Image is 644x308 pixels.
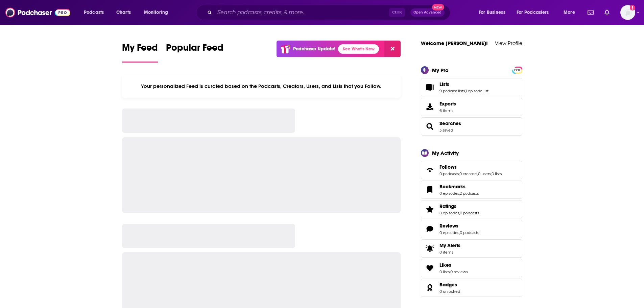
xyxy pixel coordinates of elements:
[439,184,479,190] a: Bookmarks
[112,7,135,18] a: Charts
[421,181,522,199] span: Bookmarks
[421,279,522,297] span: Badges
[585,7,596,18] a: Show notifications dropdown
[423,165,437,175] a: Follows
[439,242,460,248] span: My Alerts
[439,184,466,190] span: Bookmarks
[439,203,456,209] span: Ratings
[139,7,177,18] button: open menu
[439,81,488,87] a: Lists
[423,224,437,234] a: Reviews
[122,42,158,63] a: My Feed
[421,78,522,96] span: Lists
[423,283,437,292] a: Badges
[439,191,459,196] a: 0 episodes
[513,67,521,72] a: PRO
[166,42,223,63] a: Popular Feed
[439,101,456,107] span: Exports
[450,269,450,274] span: ,
[439,128,453,133] a: 3 saved
[466,89,488,93] a: 1 episode list
[439,164,502,170] a: Follows
[439,203,479,209] a: Ratings
[423,102,437,112] span: Exports
[459,171,459,176] span: ,
[439,89,465,93] a: 9 podcast lists
[450,269,468,274] a: 0 reviews
[439,250,460,255] span: 0 items
[459,191,460,196] span: ,
[432,4,444,10] span: New
[474,7,514,18] button: open menu
[492,171,502,176] a: 0 lists
[491,171,492,176] span: ,
[202,5,457,20] div: Search podcasts, credits, & more...
[423,263,437,273] a: Likes
[620,5,635,20] img: User Profile
[559,7,583,18] button: open menu
[293,46,335,52] p: Podchaser Update!
[439,223,479,229] a: Reviews
[421,98,522,116] a: Exports
[421,161,522,179] span: Follows
[439,262,451,268] span: Likes
[215,7,389,18] input: Search podcasts, credits, & more...
[410,8,445,17] button: Open AdvancedNew
[465,89,466,93] span: ,
[79,7,113,18] button: open menu
[439,164,457,170] span: Follows
[432,150,459,156] div: My Activity
[478,171,491,176] a: 0 users
[630,5,635,10] svg: Add a profile image
[439,223,458,229] span: Reviews
[512,7,559,18] button: open menu
[421,200,522,218] span: Ratings
[439,282,457,288] span: Badges
[389,8,405,17] span: Ctrl K
[166,42,223,57] span: Popular Feed
[459,211,460,215] span: ,
[517,8,549,17] span: For Podcasters
[439,269,450,274] a: 0 lists
[513,68,521,73] span: PRO
[413,11,442,14] span: Open Advanced
[439,171,459,176] a: 0 podcasts
[421,117,522,136] span: Searches
[479,8,505,17] span: For Business
[439,230,459,235] a: 0 episodes
[439,81,449,87] span: Lists
[477,171,478,176] span: ,
[439,289,460,294] a: 0 unlocked
[423,82,437,92] a: Lists
[338,44,379,54] a: See What's New
[423,122,437,131] a: Searches
[439,120,461,126] a: Searches
[122,42,158,57] span: My Feed
[432,67,449,73] div: My Pro
[122,75,401,98] div: Your personalized Feed is curated based on the Podcasts, Creators, Users, and Lists that you Follow.
[144,8,168,17] span: Monitoring
[460,230,479,235] a: 0 podcasts
[423,205,437,214] a: Ratings
[421,239,522,258] a: My Alerts
[460,211,479,215] a: 0 podcasts
[620,5,635,20] button: Show profile menu
[84,8,104,17] span: Podcasts
[5,6,70,19] img: Podchaser - Follow, Share and Rate Podcasts
[421,40,488,46] a: Welcome [PERSON_NAME]!
[423,244,437,253] span: My Alerts
[439,211,459,215] a: 0 episodes
[421,220,522,238] span: Reviews
[116,8,131,17] span: Charts
[439,282,460,288] a: Badges
[439,108,456,113] span: 6 items
[602,7,612,18] a: Show notifications dropdown
[439,262,468,268] a: Likes
[460,191,479,196] a: 2 podcasts
[620,5,635,20] span: Logged in as gabrielle.gantz
[459,171,477,176] a: 0 creators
